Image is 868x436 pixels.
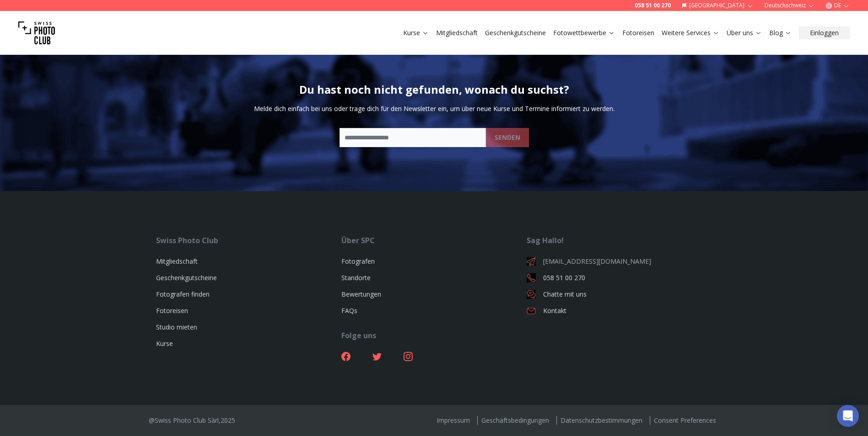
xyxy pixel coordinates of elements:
[477,416,553,425] a: Geschäftsbedingungen
[527,257,712,266] a: [EMAIL_ADDRESS][DOMAIN_NAME]
[799,27,850,39] button: Einloggen
[619,27,658,39] button: Fotoreisen
[485,28,546,37] a: Geschenkgutscheine
[527,306,712,315] a: Kontakt
[156,257,198,266] a: Mitgliedschaft
[658,27,723,39] button: Weitere Services
[769,28,792,37] a: Blog
[341,235,527,246] div: Über SPC
[156,273,217,282] a: Geschenkgutscheine
[436,28,478,37] a: Mitgliedschaft
[622,28,654,37] a: Fotoreisen
[481,27,550,39] button: Geschenkgutscheine
[18,15,55,51] img: Swiss photo club
[156,323,197,331] a: Studio mieten
[527,235,712,246] div: Sag Hallo!
[727,28,762,37] a: Über uns
[156,235,341,246] div: Swiss Photo Club
[527,273,712,282] a: 058 51 00 270
[299,82,569,97] h2: Du hast noch nicht gefunden, wonach du suchst?
[556,416,646,425] a: Datenschutzbestimmungen
[766,27,795,39] button: Blog
[254,104,615,113] p: Melde dich einfach bei uns oder trage dich für den Newsletter ein, um über neue Kurse und Termine...
[527,290,712,299] a: Chatte mit uns
[433,416,474,425] a: Impressum
[341,330,527,341] div: Folge uns
[553,28,615,37] a: Fotowettbewerbe
[432,27,481,39] button: Mitgliedschaft
[650,416,720,425] a: Consent Preferences
[486,128,529,147] button: SENDEN
[156,306,188,315] a: Fotoreisen
[156,339,173,348] a: Kurse
[341,273,371,282] a: Standorte
[495,133,520,142] b: SENDEN
[341,306,357,315] a: FAQs
[635,2,671,9] a: 058 51 00 270
[837,405,859,427] div: Open Intercom Messenger
[723,27,766,39] button: Über uns
[403,28,429,37] a: Kurse
[341,257,375,266] a: Fotografen
[341,290,381,298] a: Bewertungen
[156,290,210,298] a: Fotografen finden
[149,416,235,425] div: @Swiss Photo Club Sàrl, 2025
[399,27,432,39] button: Kurse
[662,28,719,37] a: Weitere Services
[550,27,619,39] button: Fotowettbewerbe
